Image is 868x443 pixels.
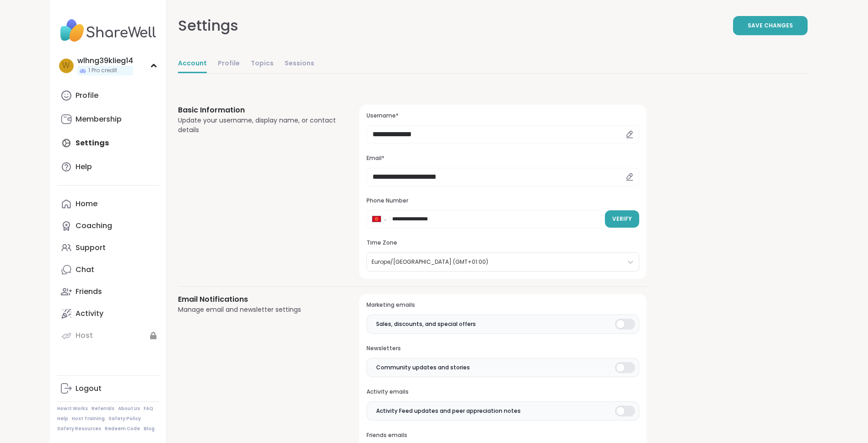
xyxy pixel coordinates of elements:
[144,406,153,412] a: FAQ
[367,301,639,309] h3: Marketing emails
[178,305,338,315] div: Manage email and newsletter settings
[108,416,141,422] a: Safety Policy
[178,105,338,116] h3: Basic Information
[367,197,639,205] h3: Phone Number
[218,55,240,73] a: Profile
[118,406,140,412] a: About Us
[57,237,159,259] a: Support
[605,210,639,228] button: Verify
[75,309,103,319] div: Activity
[62,60,70,72] span: w
[57,416,68,422] a: Help
[75,331,93,341] div: Host
[367,388,639,396] h3: Activity emails
[251,55,274,73] a: Topics
[57,259,159,281] a: Chat
[75,265,94,275] div: Chat
[57,215,159,237] a: Coaching
[75,162,92,172] div: Help
[57,85,159,107] a: Profile
[178,294,338,305] h3: Email Notifications
[367,112,639,120] h3: Username*
[57,303,159,325] a: Activity
[77,56,133,66] div: wlhng39klieg14
[57,108,159,130] a: Membership
[57,325,159,347] a: Host
[612,215,632,223] span: Verify
[75,91,98,101] div: Profile
[75,384,102,394] div: Logout
[75,199,97,209] div: Home
[285,55,314,73] a: Sessions
[88,67,117,75] span: 1 Pro credit
[367,155,639,162] h3: Email*
[367,432,639,439] h3: Friends emails
[178,15,238,37] div: Settings
[75,114,122,124] div: Membership
[733,16,808,35] button: Save Changes
[57,426,101,432] a: Safety Resources
[367,239,639,247] h3: Time Zone
[748,21,793,30] span: Save Changes
[57,378,159,400] a: Logout
[144,426,155,432] a: Blog
[92,406,114,412] a: Referrals
[178,116,338,135] div: Update your username, display name, or contact details
[376,320,476,328] span: Sales, discounts, and special offers
[367,345,639,352] h3: Newsletters
[72,416,105,422] a: Host Training
[75,287,102,297] div: Friends
[376,407,521,415] span: Activity Feed updates and peer appreciation notes
[57,281,159,303] a: Friends
[57,156,159,178] a: Help
[75,221,112,231] div: Coaching
[57,15,159,47] img: ShareWell Nav Logo
[57,193,159,215] a: Home
[105,426,140,432] a: Redeem Code
[178,55,207,73] a: Account
[75,243,106,253] div: Support
[376,363,470,372] span: Community updates and stories
[57,406,88,412] a: How It Works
